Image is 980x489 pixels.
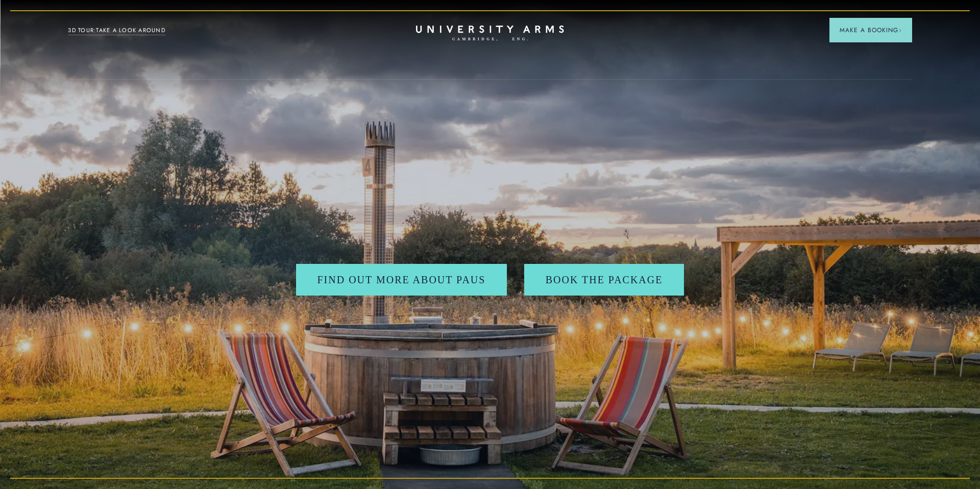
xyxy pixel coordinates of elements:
[898,29,902,32] img: Arrow icon
[829,18,912,42] button: Make a BookingArrow icon
[416,26,564,41] a: Home
[296,264,507,296] a: FIND OUT MORE ABOUT PAUS
[68,26,165,35] a: 3D TOUR:TAKE A LOOK AROUND
[840,26,902,35] span: Make a Booking
[524,264,684,296] a: BOOK THE PACKAGE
